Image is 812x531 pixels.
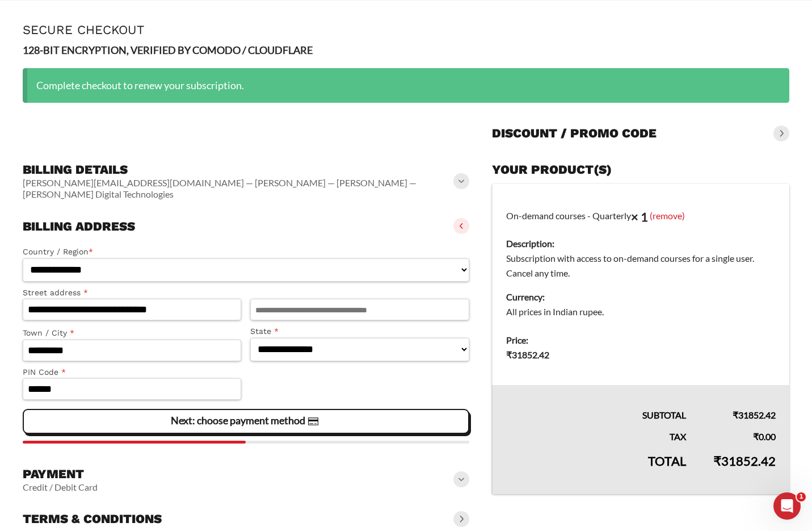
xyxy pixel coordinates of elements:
[733,409,776,420] bdi: 31852.42
[753,431,759,442] span: ₹
[506,251,776,281] dd: Subscription with access to on-demand courses for a single user. Cancel any time.
[492,126,657,141] h3: Discount / promo code
[23,366,241,379] label: PIN Code
[506,304,776,319] dd: All prices in Indian rupee.
[23,23,789,37] h1: Secure Checkout
[492,385,700,423] th: Subtotal
[631,209,648,224] strong: × 1
[23,162,456,178] h3: Billing details
[492,423,700,444] th: Tax
[713,453,776,469] bdi: 31852.42
[250,325,469,338] label: State
[23,511,162,527] h3: Terms & conditions
[733,409,738,420] span: ₹
[492,444,700,494] th: Total
[506,333,776,348] dt: Price:
[23,219,135,235] h3: Billing address
[650,210,685,221] a: (remove)
[713,453,721,469] span: ₹
[23,327,241,340] label: Town / City
[797,492,806,501] span: 1
[23,44,313,56] strong: 128-BIT ENCRYPTION, VERIFIED BY COMODO / CLOUDFLARE
[23,68,789,103] div: Complete checkout to renew your subscription.
[23,482,98,493] vaadin-horizontal-layout: Credit / Debit Card
[23,177,456,200] vaadin-horizontal-layout: [PERSON_NAME][EMAIL_ADDRESS][DOMAIN_NAME] — [PERSON_NAME] — [PERSON_NAME] — [PERSON_NAME] Digital...
[506,349,549,360] bdi: 31852.42
[506,349,512,360] span: ₹
[492,184,789,326] td: On-demand courses - Quarterly
[773,492,801,520] iframe: Intercom live chat
[506,290,776,304] dt: Currency:
[23,466,98,482] h3: Payment
[23,286,241,299] label: Street address
[506,236,776,251] dt: Description:
[753,431,776,442] bdi: 0.00
[23,245,469,258] label: Country / Region
[23,409,469,434] vaadin-button: Next: choose payment method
